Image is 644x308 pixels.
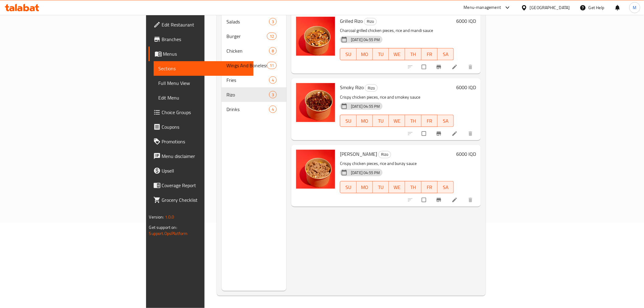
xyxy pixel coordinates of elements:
a: Edit menu item [452,64,459,70]
span: Burger [226,33,267,40]
span: Rizo [226,91,269,98]
button: Branch-specific-item [432,193,447,207]
div: Salads3 [222,14,286,29]
span: Edit Menu [159,94,249,101]
button: SA [438,48,454,60]
span: FR [424,183,435,192]
span: Salads [226,18,269,25]
span: 4 [269,77,276,83]
span: WE [391,183,403,192]
span: Sections [159,65,249,72]
span: SU [343,183,354,192]
a: Branches [149,32,254,47]
span: SU [343,117,354,125]
span: Upsell [162,167,249,174]
span: Coverage Report [162,182,249,189]
button: FR [422,48,438,60]
button: TU [373,48,389,60]
span: Choice Groups [162,109,249,116]
span: Rizo [379,151,391,158]
span: 3 [269,19,276,25]
a: Edit Restaurant [149,17,254,32]
span: SA [440,183,451,192]
img: Bunzy Rizo [296,150,335,189]
button: TH [405,48,421,60]
span: TH [408,183,419,192]
p: Crispy chicken pieces, rice and bunzy sauce [340,160,454,167]
span: Select to update [418,128,431,139]
h6: 6000 IQD [456,150,476,158]
span: Rizo [365,85,377,92]
span: TH [408,117,419,125]
button: SA [438,115,454,127]
span: SU [343,50,354,59]
button: WE [389,181,405,193]
span: [DATE] 04:55 PM [348,103,382,109]
a: Full Menu View [154,76,254,90]
span: [DATE] 04:55 PM [348,170,382,176]
div: Drinks [226,106,269,113]
span: 1.0.0 [165,213,174,221]
a: Grocery Checklist [149,193,254,207]
span: Edit Restaurant [162,21,249,28]
button: TU [373,115,389,127]
span: Get support on: [149,223,177,231]
span: TU [375,183,387,192]
span: Menus [163,50,249,58]
span: SA [440,50,451,59]
span: 8 [269,48,276,54]
span: Branches [162,36,249,43]
a: Menu disclaimer [149,149,254,163]
a: Sections [154,61,254,76]
h6: 6000 IQD [456,83,476,92]
button: SU [340,115,356,127]
button: TH [405,115,421,127]
button: TH [405,181,421,193]
button: WE [389,48,405,60]
button: MO [357,181,373,193]
span: Promotions [162,138,249,145]
p: Crispy chicken pieces, rice and smokey sauce [340,93,454,101]
span: Select to update [418,194,431,206]
button: delete [464,127,478,140]
span: Grocery Checklist [162,196,249,204]
span: [DATE] 04:55 PM [348,37,382,43]
button: FR [422,181,438,193]
button: Branch-specific-item [432,60,447,74]
nav: Menu sections [222,12,286,119]
div: [GEOGRAPHIC_DATA] [530,4,570,11]
a: Edit Menu [154,90,254,105]
button: SU [340,48,356,60]
div: Fries [226,76,269,84]
span: WE [391,117,403,125]
span: Rizo [364,18,376,25]
div: items [269,47,277,54]
span: Chicken [226,47,269,54]
span: TU [375,50,387,59]
div: Rizo3 [222,87,286,102]
div: items [269,91,277,98]
div: items [269,18,277,25]
span: Menu disclaimer [162,152,249,160]
span: M [633,4,637,11]
a: Support.OpsPlatform [149,229,188,237]
span: Wings And Boneless [226,62,267,69]
div: items [267,33,277,40]
button: SU [340,181,356,193]
div: Menu-management [464,4,501,11]
button: WE [389,115,405,127]
span: FR [424,50,435,59]
span: FR [424,117,435,125]
span: Select to update [418,61,431,73]
a: Edit menu item [452,131,459,137]
span: Version: [149,213,164,221]
span: Coupons [162,123,249,131]
div: Chicken8 [222,44,286,58]
div: items [269,76,277,84]
span: WE [391,50,403,59]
